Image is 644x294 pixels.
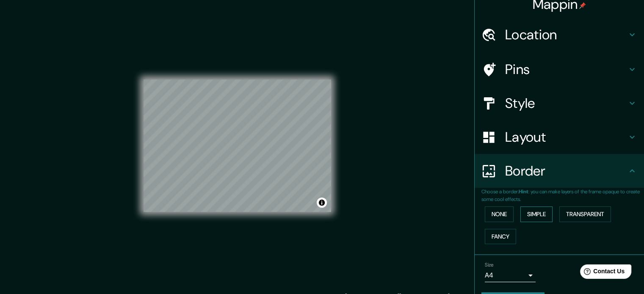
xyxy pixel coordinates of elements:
[317,198,327,208] button: Toggle attribution
[485,261,494,269] label: Size
[475,52,644,86] div: Pins
[144,80,331,212] canvas: Map
[505,129,627,146] h4: Layout
[485,229,516,245] button: Fancy
[475,154,644,188] div: Border
[475,86,644,120] div: Style
[485,269,536,282] div: A4
[559,206,611,222] button: Transparent
[475,120,644,154] div: Layout
[520,206,553,222] button: Simple
[481,188,644,203] p: Choose a border. : you can make layers of the frame opaque to create some cool effects.
[505,162,627,179] h4: Border
[579,2,586,9] img: pin-icon.png
[519,188,528,195] b: Hint
[505,26,627,43] h4: Location
[505,95,627,112] h4: Style
[485,206,514,222] button: None
[505,61,627,78] h4: Pins
[569,261,635,285] iframe: Help widget launcher
[475,18,644,52] div: Location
